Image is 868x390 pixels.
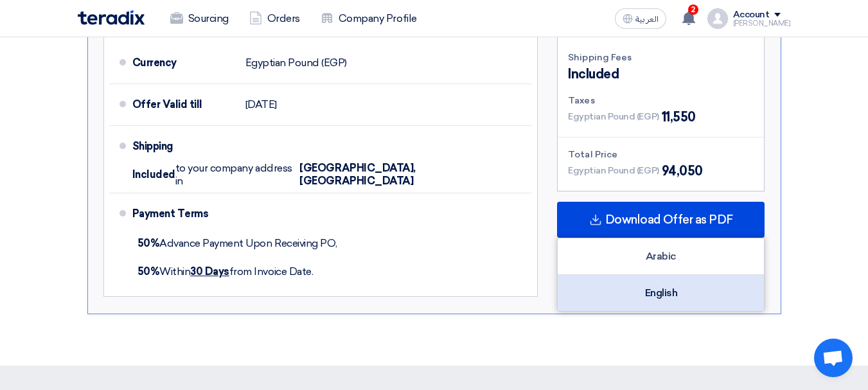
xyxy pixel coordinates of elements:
[137,265,314,278] span: Within from Invoice Date.
[733,20,791,27] div: [PERSON_NAME]
[190,265,229,278] u: 30 Days
[605,214,733,226] span: Download Offer as PDF
[662,161,703,181] span: 94,050
[558,275,764,311] div: English
[688,4,698,15] span: 2
[137,237,160,249] strong: 50%
[245,51,347,75] div: Egyptian Pound (EGP)
[568,51,754,64] div: Shipping Fees
[239,4,310,33] a: Orders
[132,89,235,120] div: Offer Valid till
[615,8,666,29] button: العربية
[78,10,145,25] img: Teradix logo
[707,8,728,29] img: profile_test.png
[568,110,659,123] span: Egyptian Pound (EGP)
[132,199,517,229] div: Payment Terms
[132,131,235,162] div: Shipping
[137,265,160,278] strong: 50%
[558,238,764,275] div: Arabic
[299,162,527,188] span: [GEOGRAPHIC_DATA], [GEOGRAPHIC_DATA]
[310,4,427,33] a: Company Profile
[160,4,239,33] a: Sourcing
[568,148,754,161] div: Total Price
[175,162,300,188] span: to your company address in
[635,15,659,24] span: العربية
[814,339,853,377] div: Open chat
[568,64,619,84] span: Included
[733,10,770,21] div: Account
[137,237,337,249] span: Advance Payment Upon Receiving PO,
[662,107,696,127] span: 11,550
[245,98,277,111] span: [DATE]
[132,48,235,78] div: Currency
[568,164,659,177] span: Egyptian Pound (EGP)
[568,94,754,107] div: Taxes
[132,168,175,181] span: Included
